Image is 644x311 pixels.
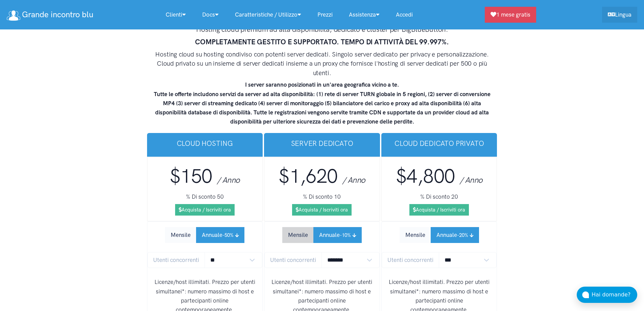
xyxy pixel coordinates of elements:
[170,164,212,188] span: $150
[341,7,388,22] a: Assistenza
[279,164,338,188] span: $1,620
[592,290,637,299] div: Hai domande?
[409,204,469,216] a: Acquista / Iscriviti ora
[340,232,351,238] small: -10%
[158,7,194,22] a: Clienti
[388,7,421,22] a: Accedi
[194,7,227,22] a: Docs
[269,138,375,148] h3: Server Dedicato
[147,252,205,268] span: Utenti concorrenti
[282,227,362,243] div: Subscription Period
[165,227,196,243] button: Mensile
[152,138,258,148] h3: cloud hosting
[309,7,341,22] a: Prezzi
[7,10,20,21] img: logo
[577,287,637,303] button: Hai domande?
[313,227,362,243] button: Annuale-10%
[292,204,352,216] a: Acquista / Iscriviti ora
[400,227,479,243] div: Subscription Period
[400,227,431,243] button: Mensile
[264,252,322,268] span: Utenti concorrenti
[195,38,449,46] strong: COMPLETAMENTE GESTITO E SUPPORTATO. TEMPO DI ATTIVITÀ DEL 99.997%.
[460,175,483,185] span: / Anno
[175,204,235,216] a: Acquista / Iscriviti ora
[396,164,455,188] span: $4,800
[431,227,479,243] button: Annuale-20%
[222,232,234,238] small: -50%
[153,50,491,78] h4: Hosting cloud su hosting condiviso con potenti server dedicati. Singolo server dedicato per priva...
[485,7,536,23] a: 1 mese gratis
[387,138,492,148] h3: Cloud dedicato privato
[382,252,439,268] span: Utenti concorrenti
[165,227,244,243] div: Subscription Period
[387,193,492,201] h5: % Di sconto 20
[457,232,468,238] small: -20%
[270,193,374,201] h5: % Di sconto 10
[7,7,93,22] a: Grande incontro blu
[602,7,637,23] a: Lingua
[342,175,365,185] span: / Anno
[217,175,240,185] span: / Anno
[227,7,309,22] a: Caratteristiche / Utilizzo
[153,193,257,201] h5: % Di sconto 50
[196,227,244,243] button: Annuale-50%
[282,227,314,243] button: Mensile
[154,81,491,125] strong: I server saranno posizionati in un'area geografica vicino a te. Tutte le offerte includono serviz...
